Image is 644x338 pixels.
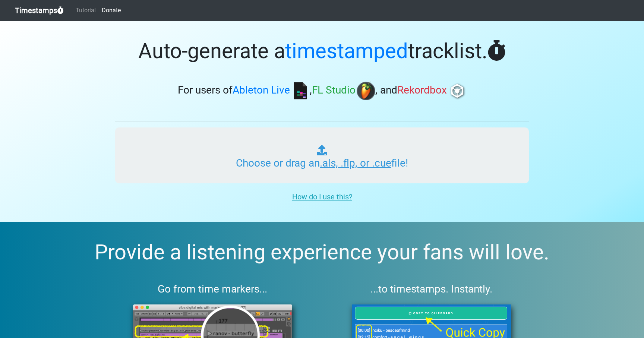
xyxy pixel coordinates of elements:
a: Timestamps [15,3,64,18]
img: rb.png [448,82,467,100]
img: ableton.png [291,82,310,100]
span: Ableton Live [233,84,290,97]
span: timestamped [285,39,408,63]
h3: For users of , , and [115,82,529,100]
iframe: Drift Widget Chat Controller [607,301,635,329]
img: fl.png [357,82,375,100]
h1: Auto-generate a tracklist. [115,39,529,64]
h2: Provide a listening experience your fans will love. [18,240,626,265]
span: FL Studio [312,84,356,97]
span: Rekordbox [397,84,447,97]
h3: ...to timestamps. Instantly. [334,283,529,296]
u: How do I use this? [292,192,352,201]
h3: Go from time markers... [115,283,310,296]
a: Donate [99,3,124,18]
a: Tutorial [73,3,99,18]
